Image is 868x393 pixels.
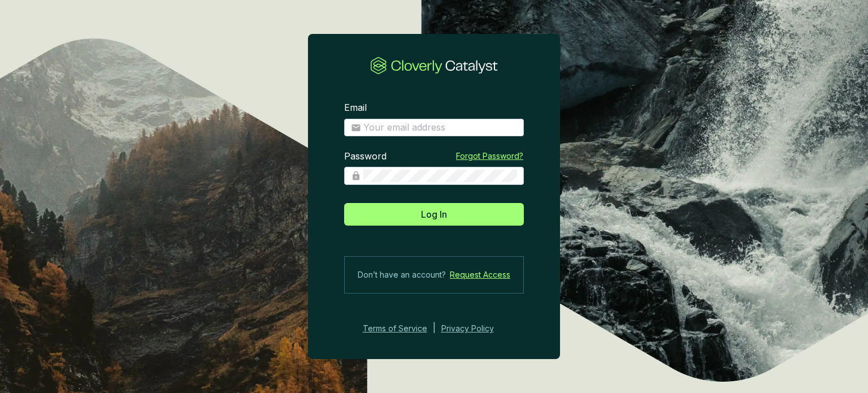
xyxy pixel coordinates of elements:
a: Terms of Service [359,322,427,335]
input: Password [363,170,517,182]
a: Forgot Password? [456,150,523,162]
a: Request Access [450,268,510,282]
div: | [433,322,436,335]
a: Privacy Policy [441,322,509,335]
span: Log In [421,208,447,221]
input: Email [363,122,517,134]
button: Log In [344,203,524,226]
span: Don’t have an account? [358,268,446,282]
label: Email [344,102,367,114]
label: Password [344,150,387,163]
